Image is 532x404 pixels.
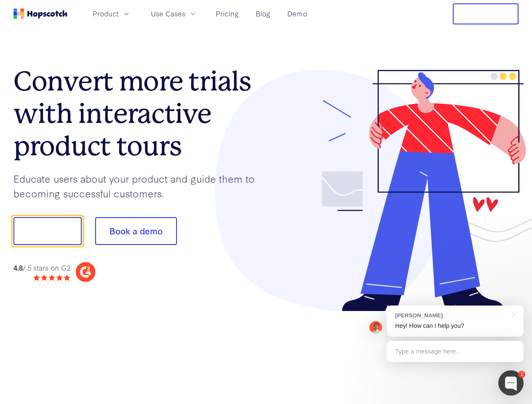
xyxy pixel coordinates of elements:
a: Home [13,8,67,19]
div: Type a message here... [387,341,524,362]
p: Hey! How can I help you? [395,322,515,330]
img: Mark Spera [369,321,382,334]
button: Use Cases [146,7,202,21]
h1: Convert more trials with interactive product tours [13,65,266,162]
p: Educate users about your product and guide them to becoming successful customers. [13,171,266,200]
button: Show me! [13,217,82,245]
button: Free Trial [453,3,519,24]
span: Use Cases [151,8,185,19]
button: Book a demo [95,217,177,245]
span: Product [93,8,119,19]
button: Product [88,7,136,21]
a: Demo [284,7,310,21]
div: [PERSON_NAME] [395,311,507,319]
strong: 4.8 [13,263,23,272]
a: Pricing [212,7,242,21]
div: / 5 stars on G2 [13,263,70,273]
a: Blog [252,7,274,21]
div: 1 [518,371,525,378]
